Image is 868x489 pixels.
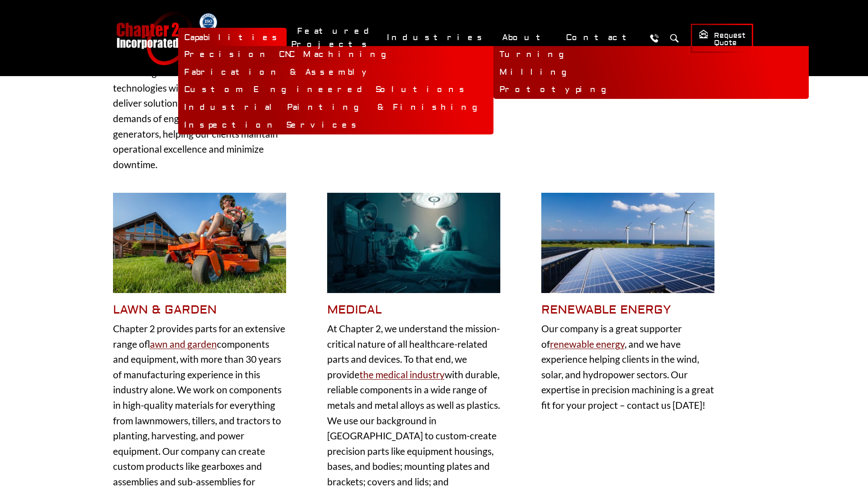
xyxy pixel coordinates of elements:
[666,30,683,46] button: Search
[496,28,555,47] a: About
[178,64,493,82] a: Fabrication & Assembly
[493,46,809,64] a: Turning
[541,303,714,318] h5: Renewable Energy
[493,81,809,99] a: Prototyping
[560,28,642,47] a: Contact
[541,321,714,413] p: Our company is a great supporter of , and we have experience helping clients in the wind, solar, ...
[178,99,493,117] a: Industrial Painting & Finishing
[178,117,493,134] a: Inspection Services
[360,369,445,380] a: the medical industry
[646,30,663,46] a: Call Us
[381,28,492,47] a: Industries
[550,338,625,350] a: renewable energy
[327,303,500,318] h5: Medical
[291,21,376,54] a: Featured Projects
[493,64,809,82] a: Milling
[115,11,193,65] a: Chapter 2 Incorporated
[691,24,753,53] a: Request Quote
[150,338,217,350] a: lawn and garden
[178,28,287,47] a: Capabilities
[113,303,286,318] h5: Lawn & Garden
[178,81,493,99] a: Custom Engineered Solutions
[178,46,493,64] a: Precision CNC Machining
[699,29,745,48] span: Request Quote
